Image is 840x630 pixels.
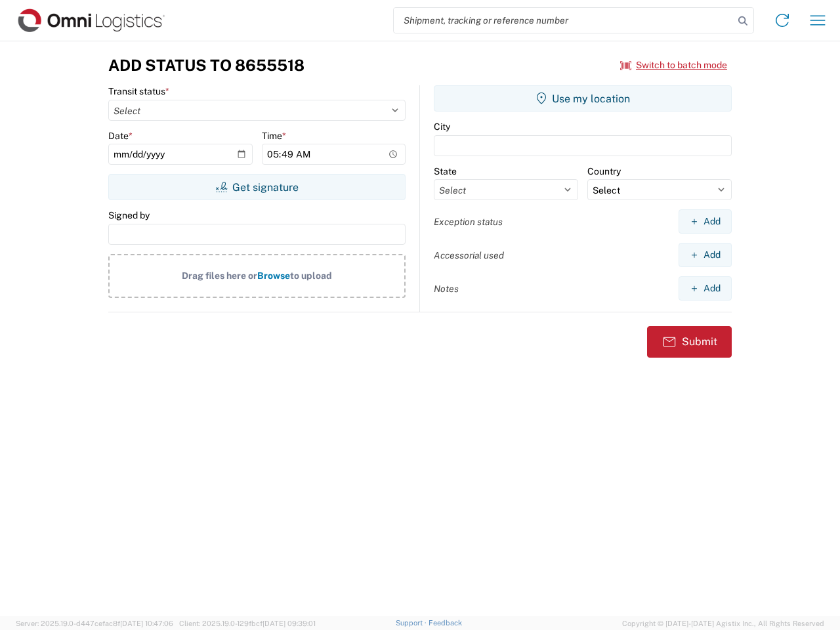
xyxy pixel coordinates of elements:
[182,270,257,281] span: Drag files here or
[108,85,169,97] label: Transit status
[108,209,150,221] label: Signed by
[622,618,824,629] span: Copyright © [DATE]-[DATE] Agistix Inc., All Rights Reserved
[262,619,316,627] span: [DATE] 09:39:01
[120,619,173,627] span: [DATE] 10:47:06
[429,619,462,627] a: Feedback
[290,270,332,281] span: to upload
[620,54,727,76] button: Switch to batch mode
[434,249,504,261] label: Accessorial used
[434,85,732,112] button: Use my location
[108,130,133,142] label: Date
[257,270,290,281] span: Browse
[647,326,732,358] button: Submit
[108,174,406,200] button: Get signature
[434,283,459,295] label: Notes
[179,619,316,627] span: Client: 2025.19.0-129fbcf
[434,165,457,177] label: State
[679,209,732,234] button: Add
[679,276,732,301] button: Add
[434,121,450,133] label: City
[16,619,173,627] span: Server: 2025.19.0-d447cefac8f
[679,243,732,267] button: Add
[262,130,286,142] label: Time
[434,216,503,228] label: Exception status
[396,619,429,627] a: Support
[108,56,304,75] h3: Add Status to 8655518
[394,8,734,33] input: Shipment, tracking or reference number
[587,165,621,177] label: Country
